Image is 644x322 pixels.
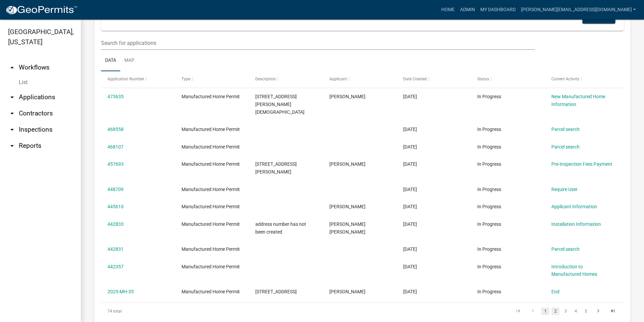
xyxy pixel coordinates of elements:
[107,161,124,167] a: 457693
[545,71,619,87] datatable-header-cell: Current Activity
[107,94,124,99] a: 473635
[107,221,124,227] a: 442833
[249,71,323,87] datatable-header-cell: Description
[182,264,240,269] span: Manufactured Home Permit
[101,303,204,320] div: 74 total
[403,161,417,167] span: 07/31/2025
[551,187,578,192] a: Require User
[323,71,397,87] datatable-header-cell: Applicant
[182,144,240,150] span: Manufactured Home Permit
[182,127,240,132] span: Manufactured Home Permit
[551,307,559,315] a: 2
[403,204,417,209] span: 07/07/2025
[551,246,580,252] a: Parcel search
[403,144,417,150] span: 08/22/2025
[255,94,304,115] span: 999 Powell Church Rd
[582,307,590,315] a: 5
[8,142,16,150] i: arrow_drop_down
[182,221,240,227] span: Manufactured Home Permit
[478,3,518,16] a: My Dashboard
[477,161,501,167] span: In Progress
[329,77,347,81] span: Applicant
[551,221,601,227] a: Installation Information
[329,221,365,235] span: Blake Dale Everson
[551,127,580,132] a: Parcel search
[107,77,144,81] span: Application Number
[551,161,612,167] a: Pre-Inspection Fees Payment
[477,77,489,81] span: Status
[182,77,190,81] span: Type
[101,71,175,87] datatable-header-cell: Application Number
[107,144,124,150] a: 468107
[551,144,580,150] a: Parcel search
[439,3,457,16] a: Home
[329,94,365,99] span: Michelle
[477,246,501,252] span: In Progress
[403,264,417,269] span: 06/27/2025
[541,307,549,315] a: 1
[477,221,501,227] span: In Progress
[329,289,365,294] span: Devan Jones
[329,161,365,167] span: Ronnie Dozier
[107,289,134,294] a: 2025-MH-35
[477,204,501,209] span: In Progress
[403,187,417,192] span: 07/12/2025
[403,94,417,99] span: 09/04/2025
[8,93,16,101] i: arrow_drop_down
[477,264,501,269] span: In Progress
[607,307,619,315] a: go to last page
[457,3,478,16] a: Admin
[107,204,124,209] a: 445610
[561,307,570,315] a: 3
[182,246,240,252] span: Manufactured Home Permit
[101,36,535,50] input: Search for applications
[512,307,524,315] a: go to first page
[403,246,417,252] span: 06/29/2025
[101,50,120,72] a: Data
[560,305,571,317] li: page 3
[403,77,427,81] span: Date Created
[8,126,16,134] i: arrow_drop_down
[255,221,306,235] span: address number has not been created
[109,11,138,24] a: + Filter
[107,246,124,252] a: 442831
[8,63,16,72] i: arrow_drop_up
[551,204,597,209] a: Applicant Information
[477,289,501,294] span: In Progress
[403,127,417,132] span: 08/25/2025
[403,221,417,227] span: 06/29/2025
[255,289,297,294] span: 204 Magnolia Street
[540,305,550,317] li: page 1
[175,71,249,87] datatable-header-cell: Type
[477,127,501,132] span: In Progress
[550,305,560,317] li: page 2
[8,109,16,117] i: arrow_drop_down
[403,289,417,294] span: 06/20/2025
[526,307,539,315] a: go to previous page
[477,187,501,192] span: In Progress
[571,305,581,317] li: page 4
[255,77,276,81] span: Description
[582,11,615,24] button: Columns
[182,161,240,167] span: Manufactured Home Permit
[182,289,240,294] span: Manufactured Home Permit
[107,127,124,132] a: 468558
[551,289,559,294] a: End
[572,307,580,315] a: 4
[477,94,501,99] span: In Progress
[182,187,240,192] span: Manufactured Home Permit
[592,307,605,315] a: go to next page
[182,94,240,99] span: Manufactured Home Permit
[107,187,124,192] a: 448709
[107,264,124,269] a: 442357
[182,204,240,209] span: Manufactured Home Permit
[397,71,471,87] datatable-header-cell: Date Created
[518,3,639,16] a: [PERSON_NAME][EMAIL_ADDRESS][DOMAIN_NAME]
[581,305,591,317] li: page 5
[551,264,597,277] a: Introduction to Manufactured Homes
[551,77,579,81] span: Current Activity
[120,50,138,72] a: Map
[329,204,365,209] span: David mathis
[551,94,605,107] a: New Manufactured Home Information
[477,144,501,150] span: In Progress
